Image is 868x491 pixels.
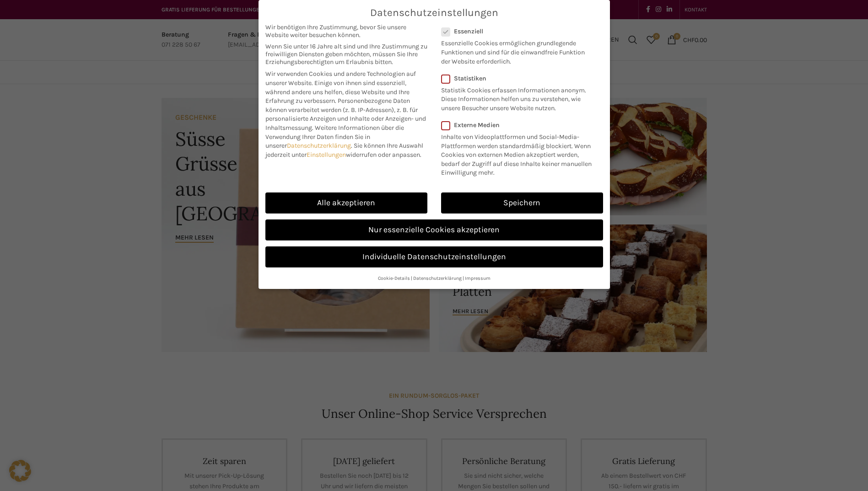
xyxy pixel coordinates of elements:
span: Wir verwenden Cookies und andere Technologien auf unserer Website. Einige von ihnen sind essenzie... [265,70,416,105]
a: Einstellungen [307,151,346,159]
span: Weitere Informationen über die Verwendung Ihrer Daten finden Sie in unserer . [265,124,404,149]
span: Datenschutzeinstellungen [370,7,498,19]
p: Essenzielle Cookies ermöglichen grundlegende Funktionen und sind für die einwandfreie Funktion de... [441,35,591,66]
a: Alle akzeptieren [265,192,427,213]
p: Inhalte von Videoplattformen und Social-Media-Plattformen werden standardmäßig blockiert. Wenn Co... [441,129,597,177]
a: Speichern [441,192,603,213]
a: Datenschutzerklärung [287,142,351,149]
a: Nur essenzielle Cookies akzeptieren [265,219,603,240]
a: Cookie-Details [378,275,410,281]
label: Statistiken [441,75,591,82]
span: Sie können Ihre Auswahl jederzeit unter widerrufen oder anpassen. [265,142,423,159]
a: Impressum [465,275,491,281]
span: Wir benötigen Ihre Zustimmung, bevor Sie unsere Website weiter besuchen können. [265,23,427,39]
a: Individuelle Datenschutzeinstellungen [265,246,603,267]
span: Wenn Sie unter 16 Jahre alt sind und Ihre Zustimmung zu freiwilligen Diensten geben möchten, müss... [265,43,427,66]
span: Personenbezogene Daten können verarbeitet werden (z. B. IP-Adressen), z. B. für personalisierte A... [265,97,426,132]
p: Statistik Cookies erfassen Informationen anonym. Diese Informationen helfen uns zu verstehen, wie... [441,82,591,113]
a: Datenschutzerklärung [413,275,462,281]
label: Essenziell [441,27,591,35]
label: Externe Medien [441,121,597,129]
